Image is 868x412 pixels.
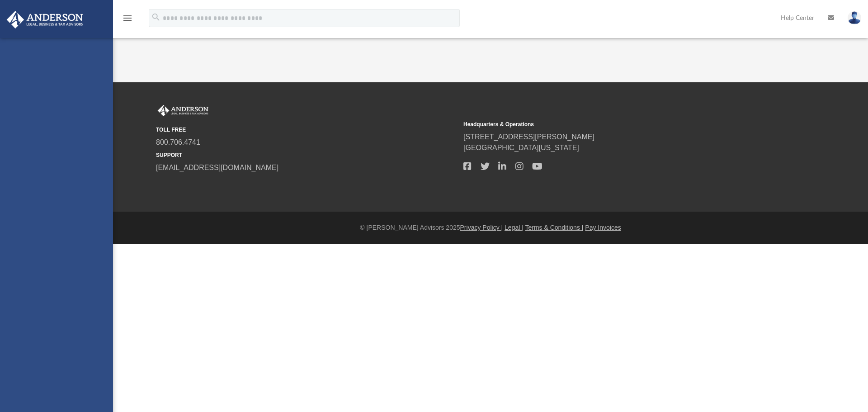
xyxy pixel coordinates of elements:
small: SUPPORT [156,151,457,159]
a: [EMAIL_ADDRESS][DOMAIN_NAME] [156,164,278,171]
small: Headquarters & Operations [463,120,764,128]
a: 800.706.4741 [156,138,200,146]
a: [STREET_ADDRESS][PERSON_NAME] [463,133,594,141]
a: Legal | [505,224,524,231]
i: search [151,12,161,22]
img: User Pic [848,11,861,24]
a: Pay Invoices [585,224,621,231]
small: TOLL FREE [156,126,457,134]
img: Anderson Advisors Platinum Portal [156,105,210,117]
a: Terms & Conditions | [525,224,584,231]
a: Privacy Policy | [460,224,503,231]
i: menu [122,13,133,24]
div: © [PERSON_NAME] Advisors 2025 [113,223,868,232]
a: [GEOGRAPHIC_DATA][US_STATE] [463,144,579,152]
a: menu [122,17,133,24]
img: Anderson Advisors Platinum Portal [4,11,86,28]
